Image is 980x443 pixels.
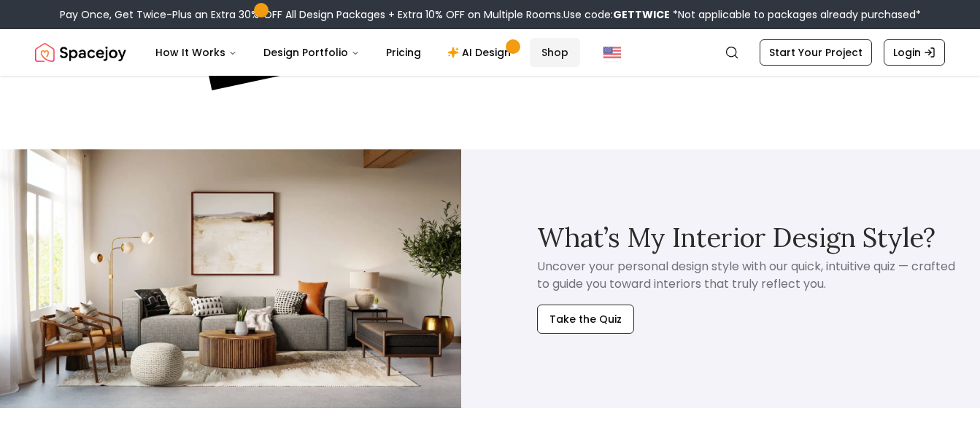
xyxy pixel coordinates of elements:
b: GETTWICE [613,7,670,22]
a: Login [884,39,945,66]
div: Pay Once, Get Twice-Plus an Extra 30% OFF All Design Packages + Extra 10% OFF on Multiple Rooms. [60,7,921,22]
span: *Not applicable to packages already purchased* [670,7,921,22]
nav: Global [35,29,945,76]
h3: What’s My Interior Design Style? [537,223,935,252]
a: Spacejoy [35,38,126,67]
img: United States [603,44,621,61]
nav: Main [144,38,580,67]
p: Uncover your personal design style with our quick, intuitive quiz — crafted to guide you toward i... [537,258,957,293]
a: AI Design [436,38,527,67]
button: Take the Quiz [537,305,634,334]
a: Take the Quiz [537,293,634,334]
a: Pricing [374,38,433,67]
span: Use code: [563,7,670,22]
button: Design Portfolio [252,38,371,67]
a: Start Your Project [760,39,872,66]
button: How It Works [144,38,249,67]
a: Shop [530,38,580,67]
img: Spacejoy Logo [35,38,126,67]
